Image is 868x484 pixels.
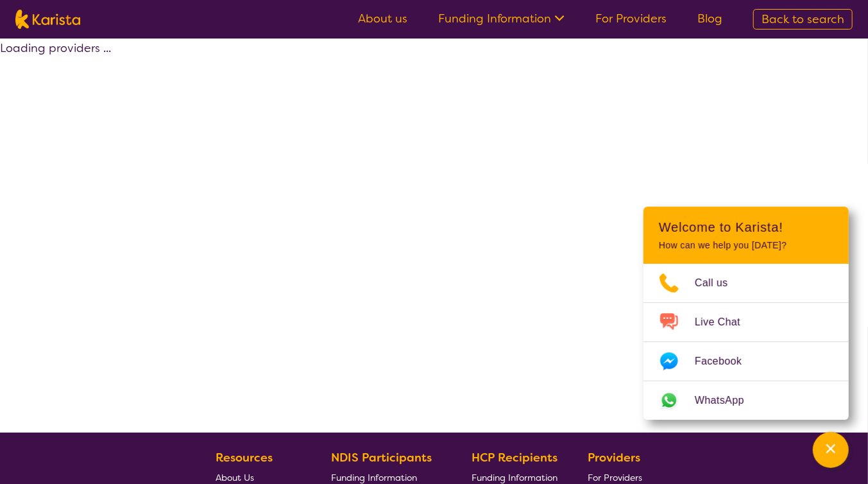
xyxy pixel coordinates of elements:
[643,207,849,420] div: Channel Menu
[695,273,744,293] span: Call us
[216,450,273,465] b: Resources
[472,472,557,483] span: Funding Information
[813,432,849,468] button: Channel Menu
[643,264,849,420] ul: Choose channel
[753,9,853,30] a: Back to search
[438,11,565,26] a: Funding Information
[643,381,849,420] a: Web link opens in a new tab.
[695,313,756,332] span: Live Chat
[659,220,833,235] h2: Welcome to Karista!
[332,472,418,483] span: Funding Information
[472,450,557,465] b: HCP Recipients
[332,450,432,465] b: NDIS Participants
[216,472,254,483] span: About Us
[588,450,640,465] b: Providers
[358,11,407,26] a: About us
[595,11,667,26] a: For Providers
[15,10,80,29] img: Karista logo
[697,11,722,26] a: Blog
[695,352,757,371] span: Facebook
[588,472,642,483] span: For Providers
[762,12,844,27] span: Back to search
[659,240,833,251] p: How can we help you [DATE]?
[695,391,760,410] span: WhatsApp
